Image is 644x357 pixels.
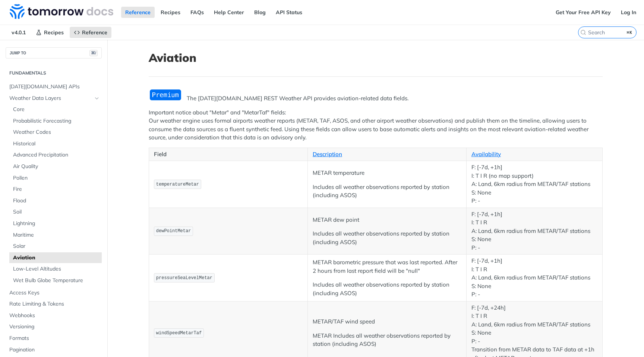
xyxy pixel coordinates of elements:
[6,287,102,298] a: Access Keys
[9,149,102,161] a: Advanced Precipitation
[9,252,102,263] a: Aviation
[7,27,30,38] span: v4.0.1
[13,243,100,250] span: Solar
[9,95,92,102] span: Weather Data Layers
[10,4,113,19] img: Tomorrow.io Weather API Docs
[13,174,100,182] span: Pollen
[313,258,461,275] p: METAR barometric pressure that was last reported. After 2 hours from last report field will be "n...
[32,27,68,38] a: Recipes
[9,218,102,229] a: Lightning
[471,210,597,252] p: F: [-7d, +1h] I: T I R A: Land, 6km radius from METAR/TAF stations S: None P: -
[9,230,102,241] a: Maritime
[6,321,102,332] a: Versioning
[149,94,603,103] p: The [DATE][DOMAIN_NAME] REST Weather API provides aviation-related data fields.
[121,7,155,18] a: Reference
[156,331,202,336] span: windSpeedMetarTaf
[313,332,461,348] p: METAR Includes all weather observations reported by station (including ASOS)
[471,151,501,158] a: Availability
[9,138,102,149] a: Historical
[617,7,640,18] a: Log In
[13,186,100,193] span: Fire
[9,263,102,275] a: Low-Level Altitudes
[6,70,102,76] h2: Fundamentals
[313,317,461,326] p: METAR/TAF wind speed
[156,228,191,234] span: dewPointMetar
[6,47,102,59] button: JUMP TO⌘/
[9,323,100,331] span: Versioning
[9,195,102,206] a: Flood
[13,277,100,284] span: Wet Bulb Globe Temperature
[9,335,100,342] span: Formats
[9,127,102,138] a: Weather Codes
[313,281,461,297] p: Includes all weather observations reported by station (including ASOS)
[313,151,342,158] a: Description
[552,7,615,18] a: Get Your Free API Key
[9,346,100,354] span: Pagination
[9,241,102,252] a: Solar
[6,344,102,356] a: Pagination
[9,116,102,127] a: Probabilistic Forecasting
[9,300,100,308] span: Rate Limiting & Tokens
[9,312,100,319] span: Webhooks
[186,7,208,18] a: FAQs
[580,29,586,35] svg: Search
[154,150,303,159] p: Field
[6,333,102,344] a: Formats
[313,216,461,224] p: METAR dew point
[13,106,100,113] span: Core
[13,140,100,148] span: Historical
[9,104,102,115] a: Core
[149,51,603,64] h1: Aviation
[313,169,461,177] p: METAR temperature
[13,254,100,262] span: Aviation
[13,220,100,227] span: Lightning
[44,29,64,36] span: Recipes
[9,184,102,195] a: Fire
[9,206,102,218] a: Soil
[13,163,100,170] span: Air Quality
[70,27,111,38] a: Reference
[313,183,461,200] p: Includes all weather observations reported by station (including ASOS)
[625,29,634,36] kbd: ⌘K
[6,310,102,321] a: Webhooks
[89,50,98,56] span: ⌘/
[9,83,100,91] span: [DATE][DOMAIN_NAME] APIs
[13,265,100,273] span: Low-Level Altitudes
[471,257,597,299] p: F: [-7d, +1h] I: T I R A: Land, 6km radius from METAR/TAF stations S: None P: -
[13,151,100,159] span: Advanced Precipitation
[13,231,100,239] span: Maritime
[156,275,212,281] span: pressureSeaLevelMetar
[471,163,597,205] p: F: [-7d, +1h] I: T I R (no map support) A: Land, 6km radius from METAR/TAF stations S: None P: -
[149,108,603,142] p: Important notice about "Metar" and "MetarTaf" fields: Our weather engine uses formal airports wea...
[9,289,100,297] span: Access Keys
[13,117,100,125] span: Probabilistic Forecasting
[156,182,199,187] span: temperatureMetar
[210,7,248,18] a: Help Center
[6,81,102,92] a: [DATE][DOMAIN_NAME] APIs
[13,129,100,136] span: Weather Codes
[82,29,107,36] span: Reference
[6,298,102,310] a: Rate Limiting & Tokens
[250,7,270,18] a: Blog
[272,7,306,18] a: API Status
[9,275,102,286] a: Wet Bulb Globe Temperature
[94,95,100,101] button: Hide subpages for Weather Data Layers
[6,93,102,104] a: Weather Data LayersHide subpages for Weather Data Layers
[157,7,184,18] a: Recipes
[9,161,102,172] a: Air Quality
[9,173,102,184] a: Pollen
[13,197,100,205] span: Flood
[313,230,461,246] p: Includes all weather observations reported by station (including ASOS)
[13,208,100,216] span: Soil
